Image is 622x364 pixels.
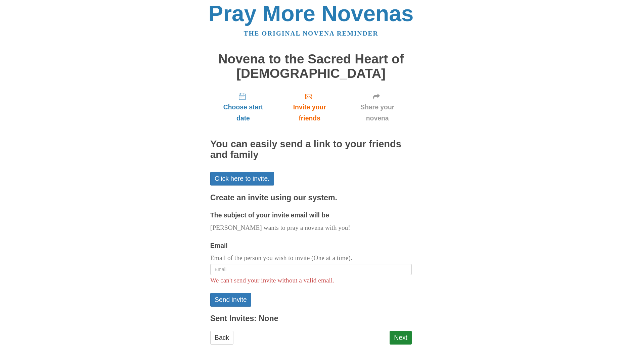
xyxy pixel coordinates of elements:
[210,277,334,284] span: We can't send your invite without a valid email.
[343,87,412,127] a: Share your novena
[276,87,343,127] a: Invite your friends
[210,52,412,81] h1: Novena to the Sacred Heart of [DEMOGRAPHIC_DATA]
[210,293,251,307] button: Send invite
[210,210,329,221] label: The subject of your invite email will be
[350,102,405,124] span: Share your novena
[210,314,412,323] h3: Sent Invites: None
[210,331,233,345] a: Back
[210,264,412,275] input: Email
[244,30,379,37] a: The original novena reminder
[210,253,412,264] p: Email of the person you wish to invite (One at a time).
[210,87,276,127] a: Choose start date
[217,102,269,124] span: Choose start date
[209,1,414,26] a: Pray More Novenas
[210,194,412,202] h3: Create an invite using our system.
[390,331,412,345] a: Next
[210,139,412,160] h2: You can easily send a link to your friends and family
[283,102,336,124] span: Invite your friends
[210,172,274,186] a: Click here to invite.
[210,222,412,233] p: [PERSON_NAME] wants to pray a novena with you!
[210,240,228,251] label: Email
